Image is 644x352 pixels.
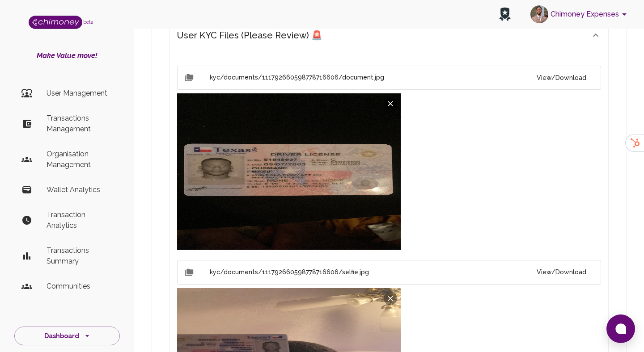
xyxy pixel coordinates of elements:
[47,245,113,267] p: Transactions Summary
[47,281,113,292] p: Communities
[47,88,113,99] p: User Management
[47,184,113,195] p: Wallet Analytics
[210,73,530,83] h6: kyc/documents/111792660598778716606/document.jpg
[530,264,593,281] button: View/Download
[177,93,401,250] img: Preview
[530,5,548,23] img: avatar
[527,3,633,26] button: account of current user
[177,28,322,42] h6: User KYC Files (Please Review) 🚨
[47,113,113,134] p: Transactions Management
[47,149,113,170] p: Organisation Management
[47,210,113,231] p: Transaction Analytics
[29,16,82,29] img: Logo
[606,314,635,343] button: Open chat window
[83,19,93,25] span: beta
[170,19,608,51] div: User KYC Files (Please Review) 🚨
[14,327,120,346] button: Dashboard
[530,70,593,86] button: View/Download
[210,268,530,277] h6: kyc/documents/111792660598778716606/selfie.jpg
